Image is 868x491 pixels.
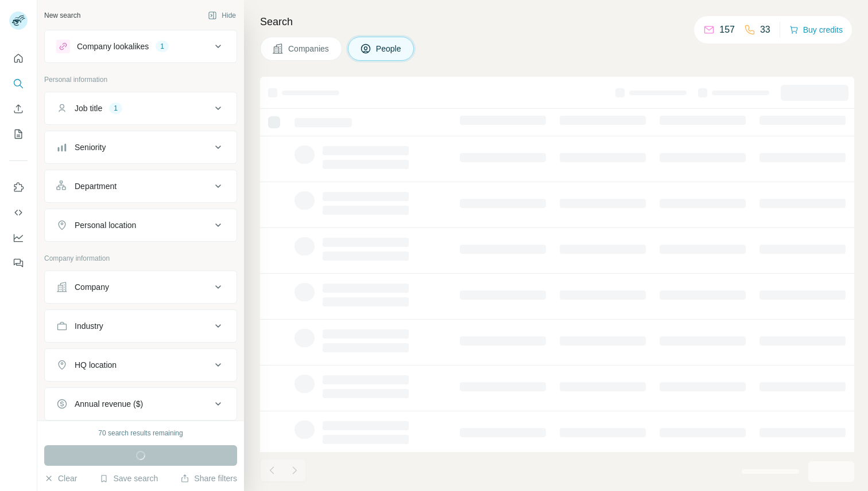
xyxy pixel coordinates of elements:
span: People [376,43,402,54]
div: Industry [75,320,103,332]
button: Industry [45,312,237,340]
button: Feedback [9,253,28,273]
button: Buy credits [789,22,843,38]
div: Seniority [75,142,106,153]
div: Department [75,180,117,192]
p: 33 [760,23,770,37]
div: Company [75,281,109,293]
button: Annual revenue ($) [45,390,237,418]
button: Use Surfe API [9,202,28,223]
button: Company [45,273,237,301]
button: Clear [44,473,77,484]
button: Hide [200,7,244,24]
p: Company information [44,253,237,264]
button: Seniority [45,133,237,161]
button: Department [45,172,237,200]
div: Job title [75,103,102,114]
div: Annual revenue ($) [75,398,143,410]
button: Search [9,73,28,94]
button: Enrich CSV [9,99,28,119]
button: Job title1 [45,95,237,122]
div: Personal location [75,219,136,231]
button: Company lookalikes1 [45,33,237,60]
p: Personal information [44,74,237,85]
button: Share filters [180,473,237,484]
button: Quick start [9,48,28,69]
button: Dashboard [9,227,28,248]
div: 1 [156,41,169,52]
button: Use Surfe on LinkedIn [9,177,28,198]
div: Company lookalikes [77,41,149,52]
p: 157 [719,23,735,37]
button: HQ location [45,351,237,379]
h4: Search [260,14,854,30]
button: My lists [9,124,28,144]
div: New search [44,10,80,21]
button: Save search [99,473,158,484]
span: Companies [288,43,330,54]
div: 1 [109,103,122,113]
div: 70 search results remaining [98,428,183,438]
button: Personal location [45,211,237,239]
div: HQ location [75,359,117,371]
